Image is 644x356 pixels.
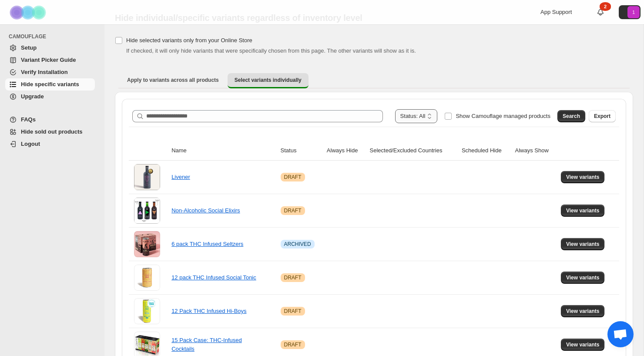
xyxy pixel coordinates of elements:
span: View variants [566,174,600,181]
button: Select variants individually [228,73,309,88]
span: Hide selected variants only from your Online Store [126,37,252,44]
a: 15 Pack Case: THC-Infused Cocktails [171,337,242,352]
span: Show Camouflage managed products [456,113,550,119]
button: Avatar with initials 1 [619,5,641,19]
span: View variants [566,241,600,248]
button: View variants [561,339,605,351]
span: View variants [566,308,600,315]
a: 2 [596,8,605,17]
a: FAQs [5,114,95,126]
text: 1 [632,10,635,15]
span: FAQs [21,116,36,123]
th: Always Show [512,141,558,161]
span: DRAFT [284,308,302,315]
a: 6 pack THC Infused Seltzers [171,241,243,247]
span: Setup [21,44,37,51]
button: Search [557,110,585,122]
th: Name [169,141,278,161]
span: Avatar with initials 1 [627,6,640,18]
span: Variant Picker Guide [21,57,76,63]
button: View variants [561,205,605,217]
button: View variants [561,305,605,317]
a: Hide sold out products [5,126,95,138]
a: Setup [5,42,95,54]
img: Livener [134,164,160,190]
div: 2 [600,2,611,11]
a: 12 pack THC Infused Social Tonic [171,274,256,281]
button: View variants [561,272,605,284]
img: Camouflage [7,0,50,24]
span: Apply to variants across all products [127,77,219,84]
img: 12 pack THC Infused Social Tonic [134,265,160,291]
span: App Support [540,9,572,15]
a: 12 Pack THC Infused Hi-Boys [171,308,246,314]
span: CAMOUFLAGE [9,33,98,40]
a: Variant Picker Guide [5,54,95,66]
span: View variants [566,341,600,348]
span: Select variants individually [235,77,302,84]
a: Non-Alcoholic Social Elixirs [171,207,240,214]
span: DRAFT [284,274,302,281]
span: Hide specific variants [21,81,79,87]
button: View variants [561,238,605,250]
img: 12 Pack THC Infused Hi-Boys [134,298,160,324]
th: Scheduled Hide [459,141,513,161]
span: Export [594,113,610,120]
span: DRAFT [284,341,302,348]
span: DRAFT [284,207,302,214]
th: Status [278,141,324,161]
a: Logout [5,138,95,150]
th: Selected/Excluded Countries [367,141,459,161]
span: If checked, it will only hide variants that were specifically chosen from this page. The other va... [126,47,416,54]
span: DRAFT [284,174,302,181]
img: 6 pack THC Infused Seltzers [134,231,160,257]
a: Livener [171,174,190,180]
span: ARCHIVED [284,241,311,248]
a: Open chat [607,321,634,347]
img: Non-Alcoholic Social Elixirs [134,198,160,224]
span: Search [563,113,580,120]
span: Verify Installation [21,69,68,75]
button: View variants [561,171,605,183]
a: Upgrade [5,91,95,103]
span: Hide sold out products [21,128,83,135]
a: Verify Installation [5,66,95,78]
th: Always Hide [324,141,367,161]
a: Hide specific variants [5,78,95,91]
span: View variants [566,274,600,281]
span: Upgrade [21,93,44,100]
span: View variants [566,207,600,214]
button: Apply to variants across all products [120,73,226,87]
button: Export [589,110,616,122]
span: Logout [21,141,40,147]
